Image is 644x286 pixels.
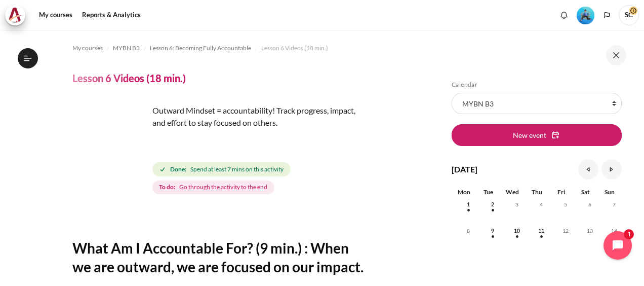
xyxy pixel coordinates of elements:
a: My courses [35,5,76,25]
span: 17 [509,249,525,265]
span: Wed [506,188,519,196]
span: Sat [581,188,590,196]
span: My courses [72,44,103,53]
span: 1 [461,197,476,212]
strong: To do: [159,183,175,192]
span: 6 [582,197,597,212]
span: 4 [534,197,549,212]
a: Thursday, 11 September events [534,228,549,234]
span: 11 [534,223,549,238]
a: Monday, 1 September events [461,201,476,207]
span: 20 [582,249,597,265]
span: SC [619,5,639,25]
span: 9 [485,223,500,238]
span: Go through the activity to the end [179,183,267,192]
h4: Lesson 6 Videos (18 min.) [72,71,186,85]
h5: Calendar [452,81,622,89]
h4: [DATE] [452,163,477,175]
span: Lesson 6 Videos (18 min.) [261,44,328,53]
span: Thu [532,188,542,196]
a: Wednesday, 10 September events [509,228,525,234]
span: 16 [485,249,500,265]
a: Architeck Architeck [5,5,30,25]
a: Level #3 [573,6,598,24]
span: New event [513,130,546,140]
span: 5 [558,197,573,212]
a: Tuesday, 9 September events [485,228,500,234]
span: 18 [534,249,549,265]
span: 8 [461,223,476,238]
button: Languages [599,8,615,23]
span: 10 [509,223,525,238]
span: Mon [458,188,470,196]
a: User menu [619,5,639,25]
a: My courses [72,42,103,54]
span: Lesson 6: Becoming Fully Accountable [150,44,251,53]
nav: Navigation bar [72,40,367,56]
span: MYBN B3 [113,44,140,53]
a: Lesson 6 Videos (18 min.) [261,42,328,54]
span: 3 [509,197,525,212]
span: 7 [607,197,622,212]
span: 19 [558,249,573,265]
span: Tue [484,188,493,196]
div: Show notification window with no new notifications [556,8,572,23]
span: 15 [461,249,476,265]
span: Sun [605,188,615,196]
span: 13 [582,223,597,238]
img: dsffd [72,104,148,181]
span: 12 [558,223,573,238]
button: New event [452,124,622,146]
span: 14 [607,223,622,238]
strong: Done: [170,165,186,174]
img: Architeck [8,8,22,23]
span: Spend at least 7 mins on this activity [190,165,284,174]
span: Fri [557,188,565,196]
a: Lesson 6: Becoming Fully Accountable [150,42,251,54]
img: Level #3 [577,7,594,24]
div: Level #3 [577,6,594,24]
p: Outward Mindset = accountability! Track progress, impact, and effort to stay focused on others. [72,104,367,129]
span: 2 [485,197,500,212]
h2: What Am I Accountable For? (9 min.) : When we are outward, we are focused on our impact. [72,239,367,276]
a: MYBN B3 [113,42,140,54]
a: Reports & Analytics [78,5,144,25]
a: Tuesday, 2 September events [485,201,500,207]
div: Completion requirements for Lesson 6 Videos (18 min.) [152,160,367,196]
